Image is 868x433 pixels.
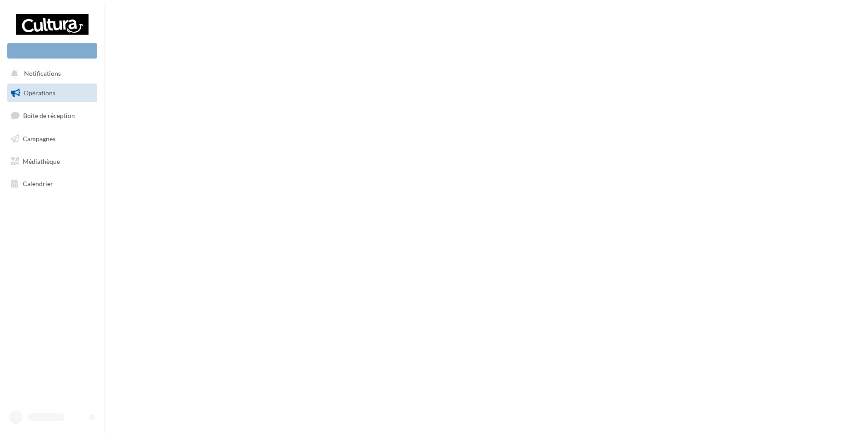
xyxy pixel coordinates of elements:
span: Campagnes [23,135,55,143]
a: Médiathèque [5,152,99,171]
span: Boîte de réception [23,112,75,119]
span: Médiathèque [23,157,60,165]
a: Boîte de réception [5,106,99,125]
div: Nouvelle campagne [7,43,97,59]
span: Opérations [24,89,55,97]
span: Calendrier [23,180,53,187]
span: Notifications [24,70,61,78]
a: Calendrier [5,174,99,193]
a: Opérations [5,84,99,103]
a: Campagnes [5,129,99,148]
